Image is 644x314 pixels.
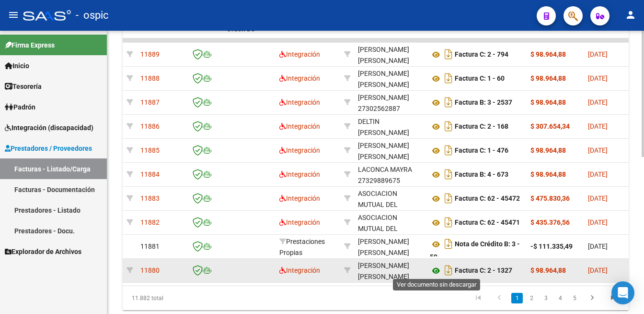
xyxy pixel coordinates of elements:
[279,98,320,106] span: Integración
[140,146,160,154] span: 11885
[442,47,455,62] i: Descargar documento
[526,293,537,303] a: 2
[358,140,422,160] div: 27406447699
[227,14,263,33] span: Facturado x Orden De
[358,164,422,184] div: 27329889675
[455,147,508,155] strong: Factura C: 1 - 476
[358,236,422,256] div: 27323709535
[569,293,580,303] a: 5
[442,119,455,134] i: Descargar documento
[530,218,570,226] strong: $ 435.376,56
[442,191,455,206] i: Descargar documento
[140,50,160,58] span: 11889
[583,293,601,303] a: go to next page
[358,116,422,136] div: 27318188020
[588,266,608,274] span: [DATE]
[455,267,512,275] strong: Factura C: 2 - 1327
[5,60,29,71] span: Inicio
[358,116,422,138] div: DELTIN [PERSON_NAME]
[279,218,320,226] span: Integración
[5,122,93,133] span: Integración (discapacidad)
[358,260,422,280] div: 27238033530
[430,241,520,261] strong: Nota de Crédito B: 3 - 59
[358,68,422,88] div: 23237629884
[279,74,320,82] span: Integración
[530,122,570,130] strong: $ 307.654,34
[140,74,160,82] span: 11888
[279,266,320,274] span: Integración
[358,212,422,232] div: 30686955180
[358,212,422,278] div: ASOCIACION MUTUAL DEL PERSONAL JERARQUICO DE BANCOS OFICIALES NACIONALES
[611,281,634,304] div: Open Intercom Messenger
[140,98,160,106] span: 11887
[76,5,109,26] span: - ospic
[588,194,608,202] span: [DATE]
[530,194,570,202] strong: $ 475.830,36
[530,242,573,250] strong: -$ 111.335,49
[530,98,566,106] strong: $ 98.964,88
[539,290,553,306] li: page 3
[510,290,524,306] li: page 1
[279,122,320,130] span: Integración
[455,219,520,227] strong: Factura C: 62 - 45471
[5,143,92,154] span: Prestadores / Proveedores
[358,92,409,103] div: [PERSON_NAME]
[530,266,566,274] strong: $ 98.964,88
[358,164,412,175] div: LACONCA MAYRA
[530,170,566,178] strong: $ 98.964,88
[604,293,622,303] a: go to last page
[358,260,422,282] div: [PERSON_NAME] [PERSON_NAME]
[279,194,320,202] span: Integración
[442,71,455,86] i: Descargar documento
[5,81,42,92] span: Tesorería
[553,290,567,306] li: page 4
[455,171,508,179] strong: Factura B: 4 - 673
[279,170,320,178] span: Integración
[140,194,160,202] span: 11883
[123,286,222,310] div: 11.882 total
[5,102,35,112] span: Padrón
[530,74,566,82] strong: $ 98.964,88
[358,92,422,112] div: 27302562887
[588,50,608,58] span: [DATE]
[358,188,422,254] div: ASOCIACION MUTUAL DEL PERSONAL JERARQUICO DE BANCOS OFICIALES NACIONALES
[455,51,508,59] strong: Factura C: 2 - 794
[524,290,539,306] li: page 2
[358,44,422,66] div: [PERSON_NAME] [PERSON_NAME]
[442,215,455,230] i: Descargar documento
[442,143,455,158] i: Descargar documento
[455,99,512,107] strong: Factura B: 3 - 2537
[588,218,608,226] span: [DATE]
[455,123,508,131] strong: Factura C: 2 - 168
[540,293,552,303] a: 3
[8,9,19,21] mat-icon: menu
[358,140,422,162] div: [PERSON_NAME] [PERSON_NAME]
[588,146,608,154] span: [DATE]
[442,167,455,182] i: Descargar documento
[588,170,608,178] span: [DATE]
[588,122,608,130] span: [DATE]
[442,263,455,278] i: Descargar documento
[530,146,566,154] strong: $ 98.964,88
[5,40,55,50] span: Firma Express
[279,238,325,256] span: Prestaciones Propias
[511,293,523,303] a: 1
[490,293,508,303] a: go to previous page
[279,50,320,58] span: Integración
[140,122,160,130] span: 11886
[554,293,566,303] a: 4
[588,242,608,250] span: [DATE]
[140,170,160,178] span: 11884
[442,95,455,110] i: Descargar documento
[358,44,422,64] div: 23357521084
[442,236,455,252] i: Descargar documento
[358,188,422,208] div: 30686955180
[625,9,636,21] mat-icon: person
[588,98,608,106] span: [DATE]
[455,195,520,203] strong: Factura C: 62 - 45472
[567,290,582,306] li: page 5
[140,266,160,274] span: 11880
[530,50,566,58] strong: $ 98.964,88
[469,293,487,303] a: go to first page
[140,218,160,226] span: 11882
